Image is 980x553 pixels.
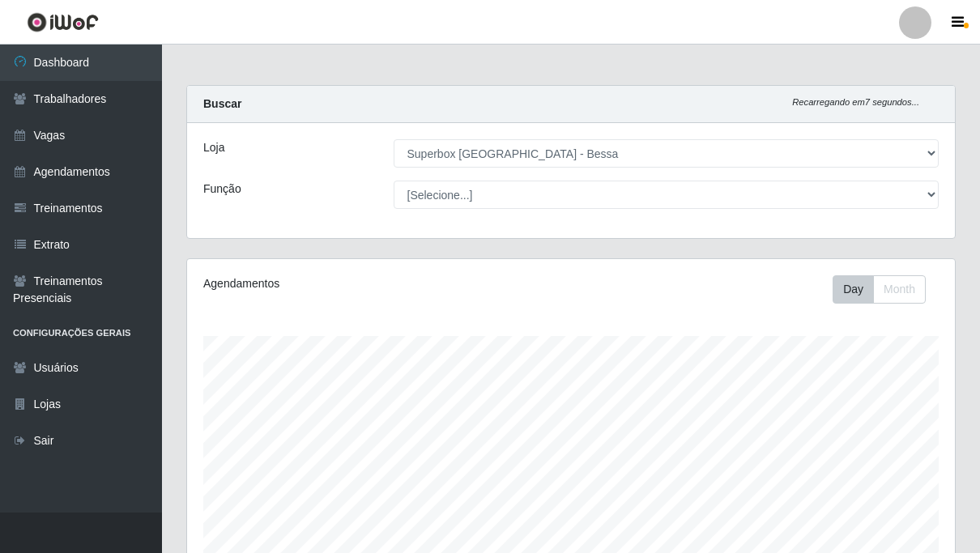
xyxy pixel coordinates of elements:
[833,275,939,304] div: Toolbar with button groups
[203,139,224,156] label: Loja
[792,97,919,107] i: Recarregando em 7 segundos...
[203,181,241,198] label: Função
[27,12,99,32] img: CoreUI Logo
[833,275,926,304] div: First group
[873,275,926,304] button: Month
[203,275,496,292] div: Agendamentos
[833,275,874,304] button: Day
[203,97,241,110] strong: Buscar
